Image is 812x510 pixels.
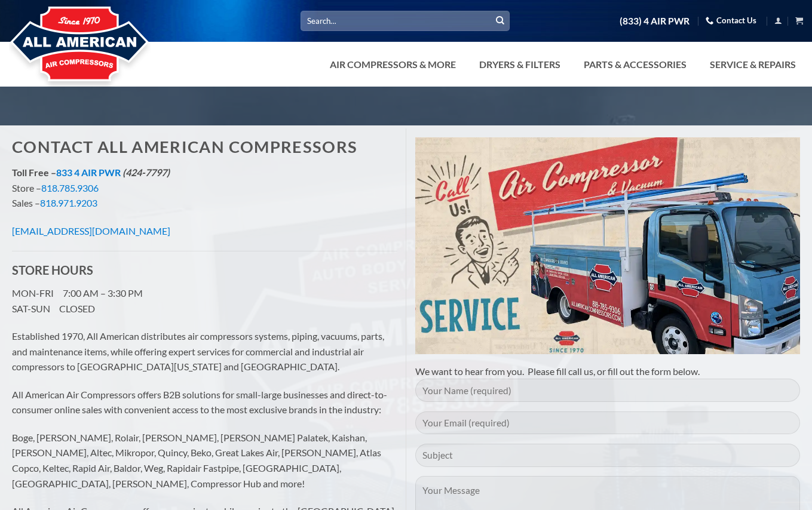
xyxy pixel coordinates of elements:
[12,225,170,236] a: [EMAIL_ADDRESS][DOMAIN_NAME]
[12,328,397,374] p: Established 1970, All American distributes air compressors systems, piping, vacuums, parts, and m...
[706,11,756,30] a: Contact Us
[56,167,121,178] a: 833 4 AIR PWR
[415,137,801,354] img: Air Compressor Service
[620,11,690,32] a: (833) 4 AIR PWR
[40,197,97,208] a: 818.971.9203
[774,13,782,28] a: Login
[415,364,801,379] p: We want to hear from you. Please fill call us, or fill out the form below.
[415,379,801,402] input: Your Name (required)
[415,444,801,467] input: Subject
[301,11,510,30] input: Search…
[12,167,170,178] strong: Toll Free –
[12,387,397,417] p: All American Air Compressors offers B2B solutions for small-large businesses and direct-to-consum...
[415,411,801,435] input: Your Email (required)
[323,53,463,76] a: Air Compressors & More
[41,182,99,193] a: 818.785.9306
[472,53,568,76] a: Dryers & Filters
[795,13,803,28] a: View cart
[12,285,397,316] p: MON-FRI 7:00 AM – 3:30 PM SAT-SUN CLOSED
[703,53,803,76] a: Service & Repairs
[12,263,93,277] strong: STORE HOURS
[491,12,509,30] button: Submit
[577,53,694,76] a: Parts & Accessories
[12,165,397,211] p: Store – Sales –
[12,137,397,157] h1: Contact All American Compressors
[122,167,170,178] em: (424-7797)
[12,430,397,491] p: Boge, [PERSON_NAME], Rolair, [PERSON_NAME], [PERSON_NAME] Palatek, Kaishan, [PERSON_NAME], Altec,...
